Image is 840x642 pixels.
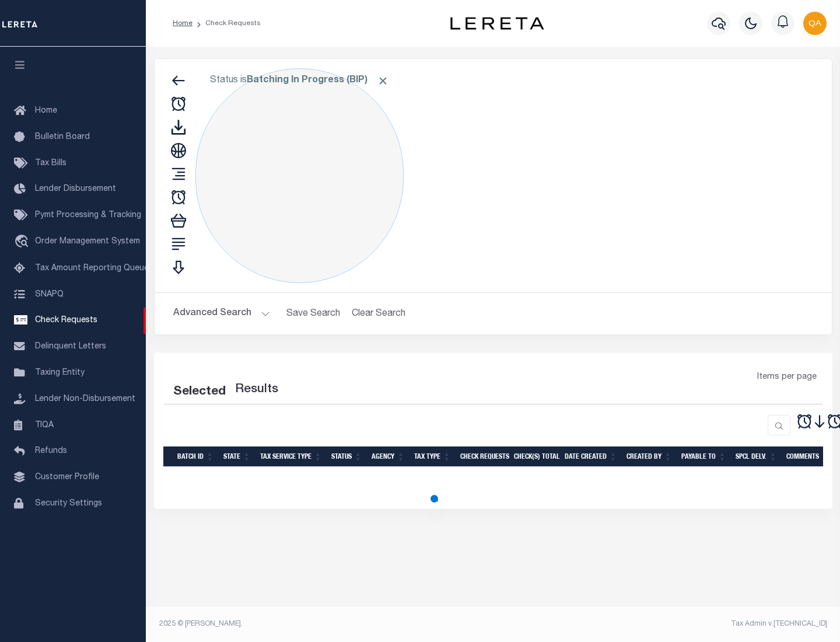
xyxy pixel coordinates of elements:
[247,76,389,85] b: Batching In Progress (BIP)
[677,446,731,467] th: Payable To
[456,446,509,467] th: Check Requests
[35,238,140,246] span: Order Management System
[235,381,278,399] label: Results
[450,17,544,30] img: logo-dark.svg
[256,446,327,467] th: Tax Service Type
[622,446,677,467] th: Created By
[327,446,367,467] th: Status
[35,395,135,403] span: Lender Non-Disbursement
[35,447,67,455] span: Refunds
[192,18,261,29] li: Check Requests
[173,446,219,467] th: Batch Id
[560,446,622,467] th: Date Created
[377,75,389,87] span: Click to Remove
[35,500,102,508] span: Security Settings
[409,446,456,467] th: Tax Type
[35,185,116,193] span: Lender Disbursement
[757,371,817,384] span: Items per page
[35,369,85,377] span: Taxing Entity
[731,446,782,467] th: Spcl Delv.
[173,302,270,325] button: Advanced Search
[195,68,404,283] div: Click to Edit
[509,446,560,467] th: Check(s) Total
[173,20,192,27] a: Home
[35,159,66,168] span: Tax Bills
[502,619,827,629] div: Tax Admin v.[TECHNICAL_ID]
[35,133,90,141] span: Bulletin Board
[35,473,99,481] span: Customer Profile
[219,446,256,467] th: State
[35,290,64,298] span: SNAPQ
[35,264,149,273] span: Tax Amount Reporting Queue
[279,302,347,325] button: Save Search
[150,619,494,629] div: 2025 © [PERSON_NAME].
[347,302,411,325] button: Clear Search
[35,107,57,115] span: Home
[173,383,226,402] div: Selected
[782,446,834,467] th: Comments
[803,12,827,35] img: svg+xml;base64,PHN2ZyB4bWxucz0iaHR0cDovL3d3dy53My5vcmcvMjAwMC9zdmciIHBvaW50ZXItZXZlbnRzPSJub25lIi...
[35,343,106,351] span: Delinquent Letters
[35,421,54,429] span: TIQA
[35,211,141,219] span: Pymt Processing & Tracking
[367,446,409,467] th: Agency
[35,316,97,325] span: Check Requests
[14,235,33,250] i: travel_explore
